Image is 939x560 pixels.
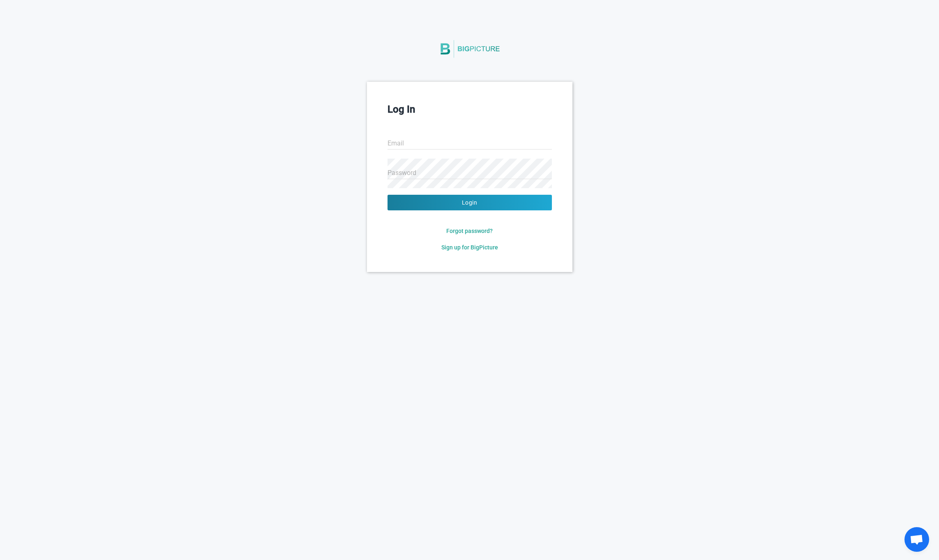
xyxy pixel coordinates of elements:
h3: Log In [388,102,552,116]
img: BigPicture [439,32,501,66]
a: Open chat [904,527,929,552]
span: Forgot password? [446,228,493,234]
button: Login [388,195,552,210]
span: Sign up for BigPicture [441,244,498,251]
